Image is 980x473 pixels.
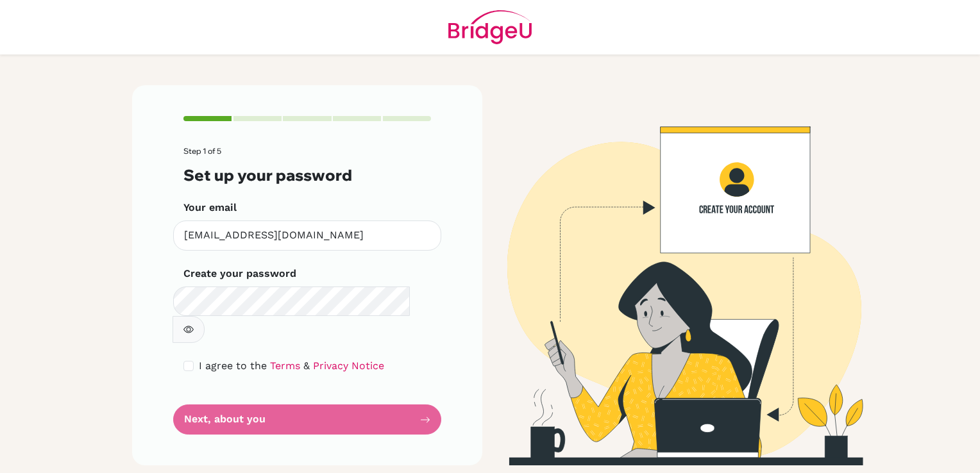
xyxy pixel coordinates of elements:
a: Terms [270,360,300,372]
span: Step 1 of 5 [183,146,221,156]
a: Privacy Notice [313,360,384,372]
span: & [303,360,310,372]
label: Create your password [183,266,296,281]
input: Insert your email* [173,220,441,251]
h3: Set up your password [183,166,431,185]
label: Your email [183,200,237,215]
span: I agree to the [199,360,267,372]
